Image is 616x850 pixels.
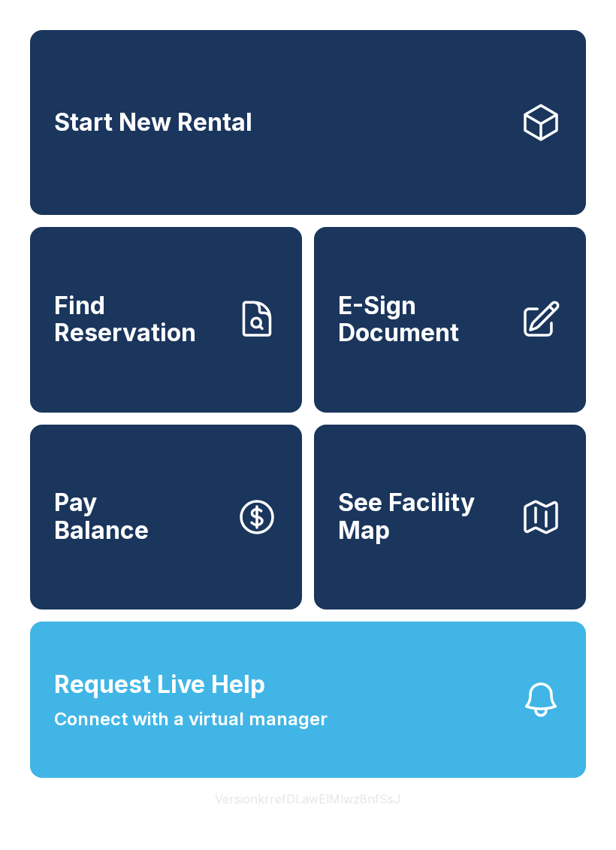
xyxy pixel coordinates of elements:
a: Start New Rental [30,30,586,215]
span: Request Live Help [54,667,265,703]
button: Request Live HelpConnect with a virtual manager [30,622,586,778]
a: E-Sign Document [314,227,586,412]
span: E-Sign Document [338,292,508,347]
span: Connect with a virtual manager [54,706,328,733]
span: Find Reservation [54,292,224,347]
span: See Facility Map [338,489,508,544]
button: PayBalance [30,425,302,610]
a: Find Reservation [30,227,302,412]
button: VersionkrrefDLawElMlwz8nfSsJ [203,778,413,820]
button: See Facility Map [314,425,586,610]
span: Pay Balance [54,489,149,544]
span: Start New Rental [54,109,252,137]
